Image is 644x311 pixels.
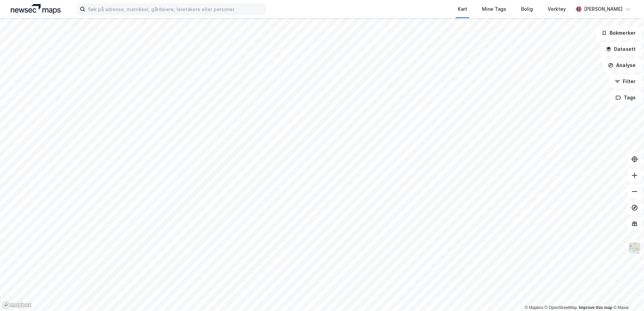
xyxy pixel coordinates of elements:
img: logo.a4113a55bc3d86da70a041830d287a7e.svg [11,4,61,14]
div: Kart [458,5,467,13]
iframe: Chat Widget [610,279,644,311]
div: Verktøy [548,5,566,13]
input: Søk på adresse, matrikkel, gårdeiere, leietakere eller personer [85,4,265,14]
div: [PERSON_NAME] [584,5,622,13]
div: Bolig [521,5,533,13]
div: Mine Tags [482,5,506,13]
